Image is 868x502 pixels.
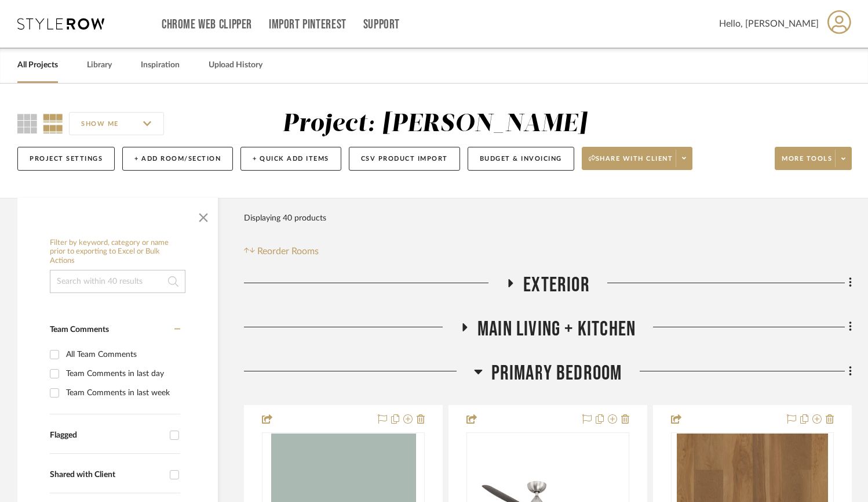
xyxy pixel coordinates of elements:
button: CSV Product Import [349,147,460,171]
div: Team Comments in last day [66,364,177,383]
button: Share with client [582,147,693,170]
button: More tools [775,147,852,170]
button: Project Settings [17,147,115,171]
span: Primary Bedroom [491,361,622,386]
div: Project: [PERSON_NAME] [282,112,587,136]
div: Flagged [50,431,164,440]
span: Share with client [589,154,673,172]
button: + Quick Add Items [240,147,341,171]
div: Displaying 40 products [244,207,326,230]
a: Import Pinterest [269,20,347,30]
span: Team Comments [50,326,109,334]
button: + Add Room/Section [122,147,233,171]
span: Reorder Rooms [257,244,319,258]
button: Reorder Rooms [244,244,319,258]
a: Inspiration [141,57,180,73]
button: Budget & Invoicing [468,147,574,171]
div: Shared with Client [50,470,164,480]
span: Hello, [PERSON_NAME] [719,17,819,31]
a: Upload History [209,57,262,73]
a: Support [363,20,400,30]
a: Chrome Web Clipper [162,20,252,30]
button: Close [192,204,215,227]
div: All Team Comments [66,345,177,364]
a: All Projects [17,57,58,73]
input: Search within 40 results [50,270,185,293]
h6: Filter by keyword, category or name prior to exporting to Excel or Bulk Actions [50,239,185,266]
span: Main Living + Kitchen [477,317,636,342]
a: Library [87,57,112,73]
span: More tools [782,154,832,172]
div: Team Comments in last week [66,384,177,402]
span: Exterior [523,273,590,298]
